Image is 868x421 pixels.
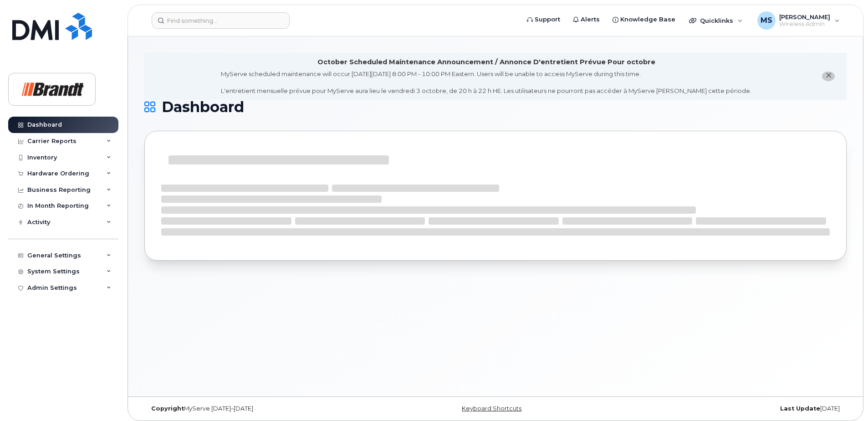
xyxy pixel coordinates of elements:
[780,405,820,412] strong: Last Update
[613,405,847,412] div: [DATE]
[162,100,244,114] span: Dashboard
[221,70,751,95] div: MyServe scheduled maintenance will occur [DATE][DATE] 8:00 PM - 10:00 PM Eastern. Users will be u...
[144,405,378,412] div: MyServe [DATE]–[DATE]
[462,405,521,412] a: Keyboard Shortcuts
[822,72,835,81] button: close notification
[317,57,655,67] div: October Scheduled Maintenance Announcement / Annonce D'entretient Prévue Pour octobre
[151,405,184,412] strong: Copyright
